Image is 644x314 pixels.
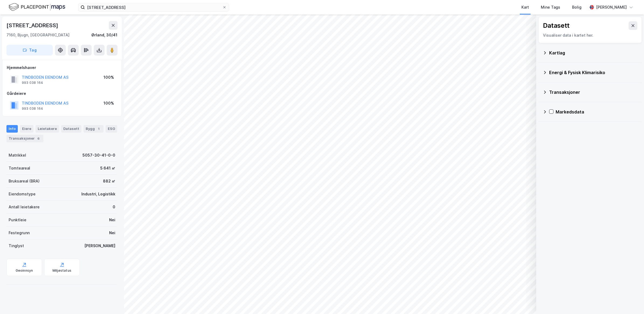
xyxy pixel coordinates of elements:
[6,45,53,56] button: Tag
[9,204,40,210] div: Antall leietakere
[6,135,43,142] div: Transaksjoner
[103,74,114,81] div: 100%
[84,125,103,133] div: Bygg
[103,178,115,184] div: 882 ㎡
[103,100,114,106] div: 100%
[9,2,65,12] img: logo.f888ab2527a4732fd821a326f86c7f29.svg
[9,230,30,236] div: Festegrunn
[113,204,115,210] div: 0
[521,4,529,11] div: Kart
[85,3,222,11] input: Søk på adresse, matrikkel, gårdeiere, leietakere eller personer
[556,109,638,115] div: Markedsdata
[7,64,117,71] div: Hjemmelshaver
[541,4,560,11] div: Mine Tags
[6,21,59,30] div: [STREET_ADDRESS]
[549,50,638,56] div: Kartlag
[82,152,115,158] div: 5057-30-41-0-0
[22,81,43,85] div: 993 038 164
[109,217,115,223] div: Nei
[6,32,70,38] div: 7160, Bjugn, [GEOGRAPHIC_DATA]
[6,125,18,133] div: Info
[9,243,24,249] div: Tinglyst
[9,178,40,184] div: Bruksareal (BRA)
[61,125,81,133] div: Datasett
[106,125,117,133] div: ESG
[9,152,26,158] div: Matrikkel
[7,90,117,97] div: Gårdeiere
[617,288,644,314] iframe: Chat Widget
[22,106,43,111] div: 993 038 164
[36,125,59,133] div: Leietakere
[53,268,71,273] div: Miljøstatus
[549,89,638,95] div: Transaksjoner
[81,191,115,197] div: Industri, Logistikk
[36,136,41,141] div: 6
[572,4,581,11] div: Bolig
[100,165,115,171] div: 5 641 ㎡
[9,165,30,171] div: Tomteareal
[91,32,117,38] div: Ørland, 30/41
[596,4,627,11] div: [PERSON_NAME]
[549,69,638,76] div: Energi & Fysisk Klimarisiko
[109,230,115,236] div: Nei
[617,288,644,314] div: Kontrollprogram for chat
[16,268,33,273] div: Geoinnsyn
[9,217,26,223] div: Punktleie
[84,243,115,249] div: [PERSON_NAME]
[543,32,637,39] div: Visualiser data i kartet her.
[20,125,33,133] div: Eiere
[9,191,36,197] div: Eiendomstype
[543,21,570,30] div: Datasett
[96,126,101,132] div: 1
